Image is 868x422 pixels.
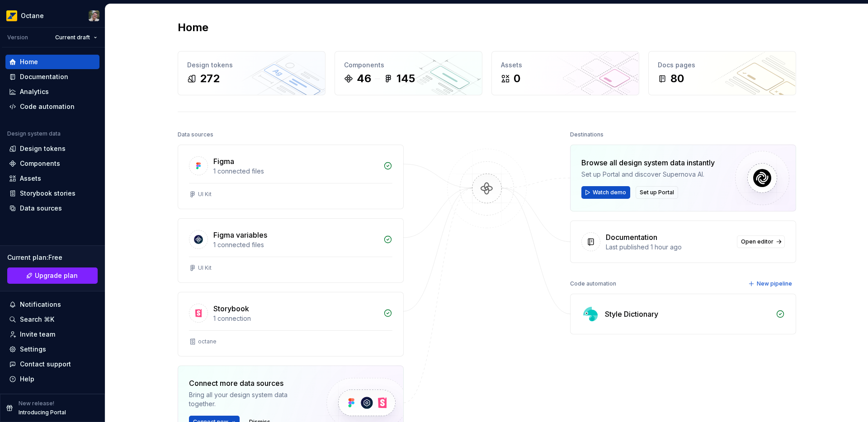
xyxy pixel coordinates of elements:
div: Figma [213,156,234,167]
a: Components46145 [335,51,482,95]
div: UI Kit [198,264,212,272]
a: Open editor [737,235,785,248]
p: Introducing Portal [19,409,66,416]
div: 1 connected files [213,167,378,176]
div: Storybook stories [20,189,75,198]
a: Storybook1 connectionoctane [178,292,404,356]
a: Code automation [5,99,99,114]
a: Documentation [5,70,99,84]
img: e8093afa-4b23-4413-bf51-00cde92dbd3f.png [6,10,17,21]
div: Docs pages [658,61,787,70]
div: Invite team [20,330,55,339]
div: Version [7,34,28,41]
div: UI Kit [198,191,212,198]
a: Data sources [5,201,99,216]
img: Tiago [89,10,99,21]
div: Current plan : Free [7,253,98,262]
div: Assets [20,174,41,183]
div: octane [198,338,217,345]
div: Code automation [570,277,616,290]
a: Settings [5,342,99,356]
div: Code automation [20,102,75,111]
button: Set up Portal [636,186,678,199]
div: Storybook [213,303,249,314]
a: Assets [5,171,99,186]
div: Figma variables [213,230,267,240]
button: Current draft [51,31,101,44]
a: Figma variables1 connected filesUI Kit [178,218,404,283]
div: 46 [357,71,371,86]
div: Data sources [178,128,213,141]
a: Docs pages80 [648,51,796,95]
div: Settings [20,345,46,354]
p: New release! [19,400,54,407]
div: Assets [501,61,630,70]
button: New pipeline [745,277,796,290]
button: Search ⌘K [5,312,99,327]
div: 0 [514,71,520,86]
span: Set up Portal [640,189,674,196]
span: New pipeline [757,280,792,287]
a: Design tokens272 [178,51,325,95]
div: 1 connection [213,314,378,323]
button: Notifications [5,297,99,312]
div: Bring all your design system data together. [189,390,311,408]
div: 145 [396,71,415,86]
button: Help [5,372,99,386]
button: Watch demo [581,186,630,199]
div: Browse all design system data instantly [581,157,715,168]
div: Design system data [7,130,61,137]
span: Watch demo [593,189,626,196]
a: Analytics [5,84,99,99]
button: Contact support [5,357,99,371]
a: Design tokens [5,141,99,156]
div: Analytics [20,87,49,96]
div: Home [20,57,38,66]
div: Design tokens [187,61,316,70]
div: 1 connected files [213,240,378,249]
span: Current draft [55,34,90,41]
div: Documentation [20,72,68,81]
a: Upgrade plan [7,267,98,284]
div: Data sources [20,204,62,213]
div: 272 [200,71,220,86]
a: Home [5,55,99,69]
div: Documentation [606,232,657,243]
span: Upgrade plan [35,271,78,280]
a: Invite team [5,327,99,342]
div: Last published 1 hour ago [606,243,731,252]
a: Assets0 [491,51,639,95]
div: Notifications [20,300,61,309]
a: Storybook stories [5,186,99,201]
div: Octane [21,11,44,20]
div: Set up Portal and discover Supernova AI. [581,170,715,179]
a: Components [5,156,99,171]
a: Figma1 connected filesUI Kit [178,145,404,209]
div: Help [20,375,34,384]
div: Contact support [20,360,71,369]
span: Open editor [741,238,774,245]
h2: Home [178,20,208,35]
button: OctaneTiago [2,6,103,25]
div: 80 [670,71,684,86]
div: Connect more data sources [189,378,311,389]
div: Destinations [570,128,604,141]
div: Design tokens [20,144,66,153]
div: Components [344,61,473,70]
div: Components [20,159,60,168]
div: Search ⌘K [20,315,54,324]
div: Style Dictionary [605,309,658,319]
